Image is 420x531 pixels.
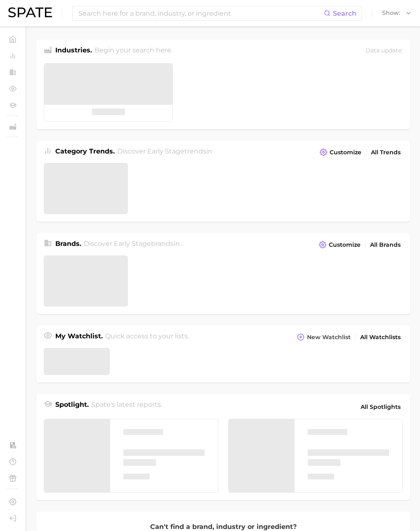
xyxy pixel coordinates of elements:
span: All Brands [370,241,401,248]
h1: Industries. [55,45,92,57]
span: All Trends [371,149,401,156]
span: Show [382,11,400,15]
span: Discover Early Stage trends in . [117,147,215,155]
h1: Spotlight. [55,400,89,414]
span: Discover Early Stage brands in . [84,240,183,248]
h1: My Watchlist. [55,331,103,343]
span: All Spotlights [361,402,401,412]
span: All Watchlists [360,334,401,341]
h2: Begin your search here. [94,45,172,57]
span: Customize [329,241,361,248]
a: All Watchlists [358,332,403,343]
div: Data update: [366,45,403,57]
a: Log out. Currently logged in with e-mail yumi.toki@spate.nyc. [7,512,19,524]
h2: Spate's latest reports. [91,400,162,414]
a: All Brands [368,239,403,250]
span: New Watchlist [307,334,351,341]
span: Customize [330,149,361,156]
img: SPATE [8,7,52,17]
button: Customize [318,146,363,158]
a: All Trends [369,147,403,158]
h2: Quick access to your lists. [105,331,189,343]
button: Show [380,8,414,19]
button: New Watchlist [295,331,353,343]
span: Search [333,9,356,17]
input: Search here for a brand, industry, or ingredient [78,6,324,20]
a: All Spotlights [359,400,403,414]
button: Customize [317,239,363,250]
span: Brands . [55,240,81,248]
span: Category Trends . [55,147,115,155]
